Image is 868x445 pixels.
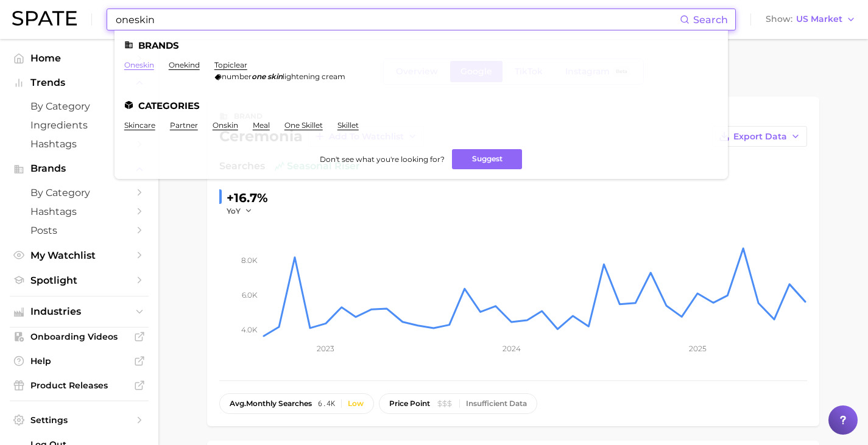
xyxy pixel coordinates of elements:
[30,187,128,198] span: by Category
[30,331,128,342] span: Onboarding Videos
[227,206,253,216] button: YoY
[10,376,149,394] a: Product Releases
[30,119,128,131] span: Ingredients
[693,14,728,26] span: Search
[241,325,258,334] tspan: 4.0k
[30,138,128,150] span: Hashtags
[379,393,537,414] button: price pointInsufficient Data
[30,275,128,286] span: Spotlight
[10,202,149,221] a: Hashtags
[30,225,128,236] span: Posts
[230,399,246,408] abbr: average
[230,399,312,408] span: monthly searches
[214,60,247,69] a: topiclear
[253,121,270,130] a: meal
[10,49,149,68] a: Home
[712,126,807,147] button: Export Data
[10,74,149,92] button: Trends
[30,380,128,391] span: Product Releases
[10,411,149,429] a: Settings
[10,159,149,178] button: Brands
[796,16,842,23] span: US Market
[124,121,155,130] a: skincare
[10,328,149,346] a: Onboarding Videos
[689,344,707,353] tspan: 2025
[30,206,128,217] span: Hashtags
[219,393,374,414] button: avg.monthly searches6.4kLow
[10,135,149,153] a: Hashtags
[337,121,359,130] a: skillet
[10,116,149,135] a: Ingredients
[389,399,430,408] span: price point
[10,303,149,321] button: Industries
[317,344,334,353] tspan: 2023
[124,100,718,111] li: Categories
[763,12,859,27] button: ShowUS Market
[10,271,149,290] a: Spotlight
[466,399,527,408] div: Insufficient Data
[10,97,149,116] a: by Category
[169,60,200,69] a: onekind
[284,121,323,130] a: one skillet
[30,100,128,112] span: by Category
[283,72,345,81] span: lightening cream
[503,344,521,353] tspan: 2024
[30,250,128,261] span: My Watchlist
[30,356,128,366] span: Help
[12,11,77,26] img: SPATE
[320,155,445,164] span: Don't see what you're looking for?
[10,246,149,265] a: My Watchlist
[10,183,149,202] a: by Category
[30,306,128,317] span: Industries
[115,9,680,30] input: Search here for a brand, industry, or ingredient
[30,163,128,174] span: Brands
[452,149,522,169] button: Suggest
[124,40,718,51] li: Brands
[766,16,792,23] span: Show
[242,290,258,300] tspan: 6.0k
[170,121,198,130] a: partner
[10,352,149,370] a: Help
[227,206,241,216] span: YoY
[30,77,128,88] span: Trends
[227,188,268,208] div: +16.7%
[318,399,335,408] span: 6.4k
[222,72,252,81] span: number
[241,256,258,265] tspan: 8.0k
[348,399,364,408] div: Low
[124,60,154,69] a: oneskin
[30,52,128,64] span: Home
[30,415,128,426] span: Settings
[10,221,149,240] a: Posts
[213,121,238,130] a: onskin
[252,72,283,81] em: one skin
[733,131,787,142] span: Export Data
